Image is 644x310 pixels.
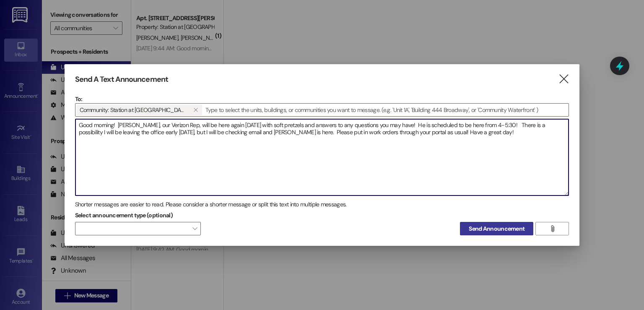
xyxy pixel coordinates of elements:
label: Select announcement type (optional) [75,209,173,222]
span: Send Announcement [469,224,525,233]
i:  [193,107,198,113]
h3: Send A Text Announcement [75,75,168,84]
button: Community: Station at Manayunk [190,104,202,115]
div: Good morning! [PERSON_NAME], our Verizon Rep, will be here again [DATE] with soft pretzels and an... [75,119,569,196]
p: To: [75,95,569,103]
textarea: Good morning! [PERSON_NAME], our Verizon Rep, will be here again [DATE] with soft pretzels and an... [75,119,569,195]
div: Shorter messages are easier to read. Please consider a shorter message or split this text into mu... [75,200,569,209]
span: Community: Station at Manayunk [80,104,186,115]
i:  [549,225,556,232]
button: Send Announcement [460,222,533,235]
input: Type to select the units, buildings, or communities you want to message. (e.g. 'Unit 1A', 'Buildi... [203,104,569,116]
i:  [558,75,569,83]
